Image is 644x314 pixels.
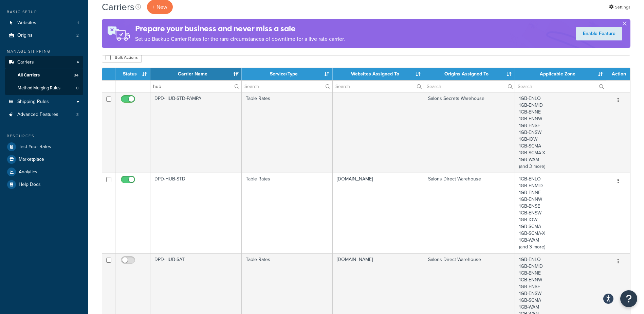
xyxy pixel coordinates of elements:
[135,23,345,34] h4: Prepare your business and never miss a sale
[5,49,83,54] div: Manage Shipping
[333,81,424,92] input: Search
[135,34,345,44] p: Set up Backup Carrier Rates for the rare circumstances of downtime for a live rate carrier.
[5,108,83,121] li: Advanced Features
[17,112,58,118] span: Advanced Features
[19,169,37,175] span: Analytics
[77,20,79,26] span: 1
[115,68,150,80] th: Status: activate to sort column ascending
[5,153,83,165] a: Marketplace
[424,68,515,80] th: Origins Assigned To: activate to sort column ascending
[5,9,83,15] div: Basic Setup
[18,72,40,78] span: All Carriers
[5,69,83,82] a: All Carriers 34
[5,95,83,108] a: Shipping Rules
[515,81,606,92] input: Search
[333,173,424,253] td: [DOMAIN_NAME]
[5,108,83,121] a: Advanced Features 3
[17,33,33,38] span: Origins
[74,72,78,78] span: 34
[5,29,83,42] li: Origins
[17,20,36,26] span: Websites
[5,69,83,82] li: All Carriers
[5,56,83,95] li: Carriers
[242,92,333,173] td: Table Rates
[76,112,79,118] span: 3
[150,173,242,253] td: DPD-HUB-STD
[18,85,60,91] span: Method Merging Rules
[19,182,41,188] span: Help Docs
[17,99,49,105] span: Shipping Rules
[620,290,637,307] button: Open Resource Center
[5,82,83,94] li: Method Merging Rules
[76,33,79,38] span: 2
[76,85,78,91] span: 0
[515,92,606,173] td: 1GB-ENLO 1GB-ENMID 1GB-ENNE 1GB-ENNW 1GB-ENSE 1GB-ENSW 1GB-IOW 1GB-SCMA 1GB-SCMA-X 1GB-WAM (and 3...
[17,59,34,65] span: Carriers
[5,178,83,191] a: Help Docs
[102,0,134,14] h1: Carriers
[576,27,622,40] a: Enable Feature
[242,68,333,80] th: Service/Type: activate to sort column ascending
[606,68,630,80] th: Action
[5,29,83,42] a: Origins 2
[515,173,606,253] td: 1GB-ENLO 1GB-ENMID 1GB-ENNE 1GB-ENNW 1GB-ENSE 1GB-ENSW 1GB-IOW 1GB-SCMA 1GB-SCMA-X 1GB-WAM (and 3...
[5,17,83,29] li: Websites
[515,68,606,80] th: Applicable Zone: activate to sort column ascending
[242,173,333,253] td: Table Rates
[424,81,515,92] input: Search
[150,92,242,173] td: DPD-HUB-STD-PAMPA
[19,144,51,150] span: Test Your Rates
[5,141,83,153] a: Test Your Rates
[609,2,630,12] a: Settings
[150,68,242,80] th: Carrier Name: activate to sort column ascending
[333,68,424,80] th: Websites Assigned To: activate to sort column ascending
[102,52,142,63] button: Bulk Actions
[19,157,44,162] span: Marketplace
[5,166,83,178] a: Analytics
[424,173,515,253] td: Salons Direct Warehouse
[150,81,241,92] input: Search
[5,133,83,139] div: Resources
[242,81,333,92] input: Search
[5,17,83,29] a: Websites 1
[424,92,515,173] td: Salons Secrets Warehouse
[5,82,83,94] a: Method Merging Rules 0
[102,19,135,48] img: ad-rules-rateshop-fe6ec290ccb7230408bd80ed9643f0289d75e0ffd9eb532fc0e269fcd187b520.png
[5,56,83,69] a: Carriers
